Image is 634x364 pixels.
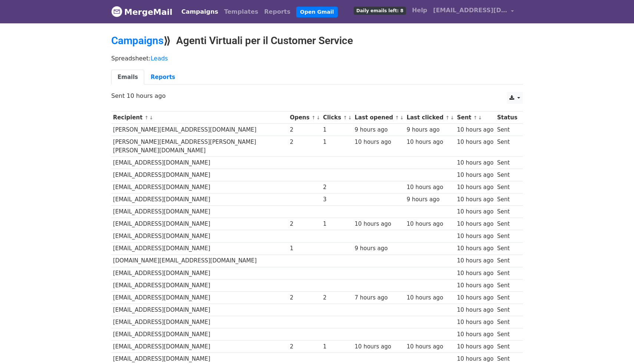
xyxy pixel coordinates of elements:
div: 10 hours ago [407,294,453,302]
div: 2 [323,183,351,192]
td: [EMAIL_ADDRESS][DOMAIN_NAME] [111,193,288,206]
a: ↑ [343,115,347,120]
td: [EMAIL_ADDRESS][DOMAIN_NAME] [111,279,288,291]
td: Sent [495,181,519,193]
div: 10 hours ago [457,138,493,146]
div: 10 hours ago [457,318,493,327]
td: [EMAIL_ADDRESS][DOMAIN_NAME] [111,242,288,255]
td: [EMAIL_ADDRESS][DOMAIN_NAME] [111,206,288,218]
td: [EMAIL_ADDRESS][DOMAIN_NAME] [111,156,288,169]
td: Sent [495,230,519,242]
td: [EMAIL_ADDRESS][DOMAIN_NAME] [111,341,288,353]
div: 10 hours ago [355,343,403,351]
td: [EMAIL_ADDRESS][DOMAIN_NAME] [111,328,288,341]
div: 1 [323,220,351,228]
div: 10 hours ago [457,220,493,228]
td: [EMAIL_ADDRESS][DOMAIN_NAME] [111,181,288,193]
span: Daily emails left: 8 [354,7,406,15]
div: 10 hours ago [457,257,493,265]
div: 10 hours ago [457,343,493,351]
div: 1 [323,138,351,146]
div: 9 hours ago [407,126,453,134]
p: Sent 10 hours ago [111,92,523,100]
td: [EMAIL_ADDRESS][DOMAIN_NAME] [111,291,288,304]
td: [EMAIL_ADDRESS][DOMAIN_NAME] [111,267,288,279]
td: [EMAIL_ADDRESS][DOMAIN_NAME] [111,316,288,328]
td: Sent [495,291,519,304]
div: 10 hours ago [457,171,493,179]
a: MergeMail [111,4,172,20]
th: Last opened [353,112,405,124]
td: Sent [495,124,519,136]
div: 10 hours ago [457,269,493,278]
td: [PERSON_NAME][EMAIL_ADDRESS][PERSON_NAME][PERSON_NAME][DOMAIN_NAME] [111,136,288,157]
th: Status [495,112,519,124]
a: ↑ [445,115,449,120]
a: ↓ [450,115,454,120]
th: Recipient [111,112,288,124]
div: 3 [323,195,351,204]
div: 10 hours ago [457,183,493,192]
div: 10 hours ago [457,281,493,290]
div: 10 hours ago [457,355,493,363]
td: Sent [495,267,519,279]
a: Reports [144,70,181,85]
div: 1 [290,244,320,253]
div: 2 [290,343,320,351]
td: Sent [495,255,519,267]
td: Sent [495,304,519,316]
h2: ⟫ Agenti Virtuali per il Customer Service [111,34,523,47]
th: Sent [455,112,495,124]
div: 10 hours ago [457,208,493,216]
td: [EMAIL_ADDRESS][DOMAIN_NAME] [111,304,288,316]
div: 10 hours ago [407,183,453,192]
a: Open Gmail [296,7,337,17]
div: 10 hours ago [457,195,493,204]
div: 9 hours ago [355,126,403,134]
td: Sent [495,316,519,328]
td: [EMAIL_ADDRESS][DOMAIN_NAME] [111,230,288,242]
div: 10 hours ago [407,343,453,351]
td: Sent [495,328,519,341]
a: Help [409,3,430,18]
a: ↑ [145,115,149,120]
td: Sent [495,279,519,291]
div: 9 hours ago [355,244,403,253]
a: ↓ [149,115,153,120]
div: 10 hours ago [407,220,453,228]
a: ↓ [348,115,352,120]
img: MergeMail logo [111,6,122,17]
div: 10 hours ago [457,232,493,241]
div: 2 [290,294,320,302]
div: 10 hours ago [457,330,493,339]
div: 2 [323,294,351,302]
a: ↑ [311,115,316,120]
div: 2 [290,126,320,134]
div: 1 [323,343,351,351]
td: [EMAIL_ADDRESS][DOMAIN_NAME] [111,169,288,181]
div: 10 hours ago [407,138,453,146]
a: [EMAIL_ADDRESS][DOMAIN_NAME] [430,3,517,20]
td: Sent [495,341,519,353]
a: Daily emails left: 8 [351,3,409,18]
div: 10 hours ago [355,220,403,228]
a: Campaigns [178,4,221,19]
div: 10 hours ago [457,244,493,253]
span: [EMAIL_ADDRESS][DOMAIN_NAME] [433,6,507,15]
div: 1 [323,126,351,134]
a: Templates [221,4,261,19]
td: Sent [495,218,519,230]
th: Clicks [321,112,353,124]
a: Leads [151,55,168,62]
a: ↑ [473,115,478,120]
a: ↓ [400,115,404,120]
td: Sent [495,156,519,169]
th: Opens [288,112,321,124]
a: ↓ [316,115,320,120]
div: 10 hours ago [457,294,493,302]
td: [DOMAIN_NAME][EMAIL_ADDRESS][DOMAIN_NAME] [111,255,288,267]
p: Spreadsheet: [111,54,523,62]
div: 10 hours ago [457,159,493,167]
td: Sent [495,169,519,181]
div: 7 hours ago [355,294,403,302]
